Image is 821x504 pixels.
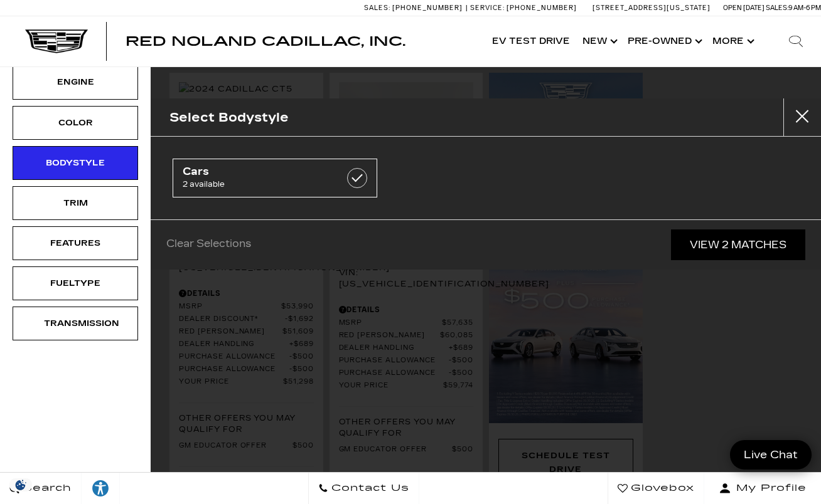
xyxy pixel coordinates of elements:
a: New [576,16,621,66]
a: Cars2 available [173,159,377,197]
a: Clear Selections [166,238,251,253]
div: Fueltype [44,276,107,290]
div: Trim [44,196,107,210]
span: 9 AM-6 PM [788,4,821,12]
div: Explore your accessibility options [82,479,119,498]
span: Live Chat [738,448,804,462]
span: Red Noland Cadillac, Inc. [126,34,405,49]
div: TrimTrim [13,186,138,220]
a: View 2 Matches [671,229,805,260]
div: Color [44,116,107,130]
button: Close [783,98,821,136]
div: Bodystyle [44,156,107,170]
a: Glovebox [608,473,704,504]
a: Service: [PHONE_NUMBER] [466,4,580,11]
span: [PHONE_NUMBER] [507,4,577,12]
span: 2 available [183,178,340,191]
div: BodystyleBodystyle [13,146,138,180]
a: Explore your accessibility options [82,473,120,504]
h2: Select Bodystyle [169,107,289,128]
section: Click to Open Cookie Consent Modal [6,478,35,491]
a: [STREET_ADDRESS][US_STATE] [593,4,711,12]
span: Glovebox [628,480,694,497]
a: EV Test Drive [486,16,576,66]
a: Red Noland Cadillac, Inc. [126,35,405,48]
span: Search [19,480,72,497]
div: TransmissionTransmission [13,307,138,340]
img: Cadillac Dark Logo with Cadillac White Text [25,29,88,53]
span: [PHONE_NUMBER] [392,4,463,12]
span: Sales: [364,4,390,12]
div: ColorColor [13,106,138,140]
a: Sales: [PHONE_NUMBER] [364,4,466,11]
span: My Profile [731,480,807,497]
div: Engine [44,75,107,89]
span: Open [DATE] [723,4,765,12]
div: FueltypeFueltype [13,266,138,300]
a: Contact Us [308,473,419,504]
div: Search [771,16,821,66]
span: Cars [183,165,340,178]
button: Open user profile menu [704,473,821,504]
div: FeaturesFeatures [13,226,138,260]
img: Opt-Out Icon [6,478,35,491]
div: Features [44,236,107,250]
div: EngineEngine [13,65,138,99]
span: Contact Us [328,480,409,497]
span: Sales: [766,4,788,12]
span: Service: [470,4,505,12]
div: Transmission [44,317,107,330]
a: Pre-Owned [621,16,706,66]
button: More [706,16,758,66]
a: Live Chat [730,440,812,470]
